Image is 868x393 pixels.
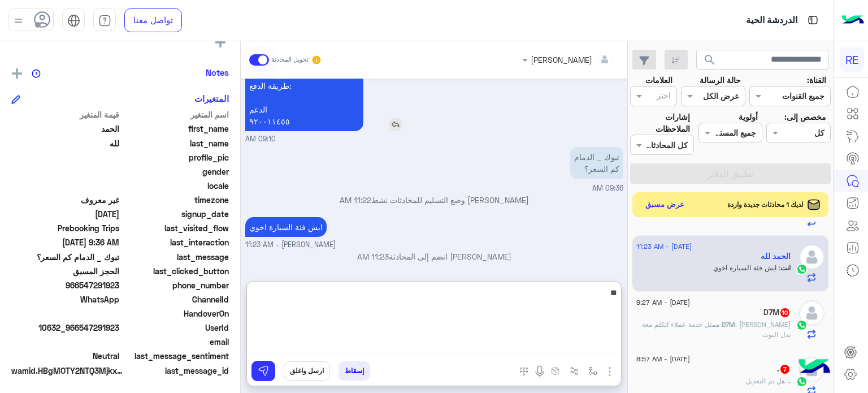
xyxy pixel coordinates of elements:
span: null [11,180,119,192]
img: make a call [519,367,528,376]
img: create order [551,366,560,375]
span: signup_date [121,208,229,220]
span: 7 [780,365,789,374]
img: defaultAdmin.png [799,244,824,270]
span: HandoverOn [121,308,229,319]
span: 2025-08-14T06:36:09.931Z [11,236,119,248]
label: أولوية [739,111,758,123]
span: 09:36 AM [592,184,623,192]
p: الدردشة الحية [746,13,797,28]
h5: الحمد لله [761,252,791,261]
img: send message [258,365,269,377]
span: هل تم التعديل [746,377,789,385]
span: last_visited_flow [121,222,229,234]
span: لله [11,137,119,149]
span: لديك 1 محادثات جديدة واردة [727,200,804,210]
span: email [121,336,229,348]
span: wamid.HBgMOTY2NTQ3MjkxOTIzFQIAEhggMjk3MjExOUU1NzQxRjJGNzMyRDYwQUE2MThCODgwMjUA [11,365,124,377]
img: hulul-logo.png [795,348,834,387]
span: last_message [121,251,229,263]
span: Prebooking Trips [11,222,119,234]
span: قيمة المتغير [11,109,119,120]
label: القناة: [807,74,826,86]
img: select flow [588,366,597,375]
button: Trigger scenario [565,361,584,380]
span: first_name [121,123,229,135]
label: مخصص إلى: [784,111,826,123]
span: انت [780,264,791,272]
label: إشارات الملاحظات [630,111,690,135]
span: phone_number [121,279,229,291]
span: last_clicked_button [121,265,229,277]
span: 10 [780,308,789,317]
button: search [696,50,724,74]
button: select flow [584,361,602,380]
span: profile_pic [121,152,229,163]
img: WhatsApp [796,319,808,331]
h5: . [777,364,791,374]
span: 966547291923 [11,279,119,291]
span: 10632_966547291923 [11,322,119,334]
button: create order [546,361,565,380]
img: profile [11,14,25,28]
span: [DATE] - 8:57 AM [636,354,690,364]
label: العلامات [645,74,672,86]
span: 11:23 AM [357,252,389,261]
img: send attachment [603,365,617,378]
span: تبوك _ الدمام كم السعر؟ [11,251,119,263]
img: defaultAdmin.png [799,300,824,326]
a: تواصل معنا [124,8,182,32]
button: تطبيق الفلاتر [630,163,831,184]
span: gender [121,166,229,178]
span: UserId [121,322,229,334]
div: RE [840,47,864,72]
span: الحمد [11,123,119,135]
span: last_name [121,137,229,149]
span: ايش فئة السيارة اخوي [713,264,780,272]
button: ارسل واغلق [284,361,330,381]
button: عرض مسبق [641,197,689,213]
span: 0 [11,350,119,362]
span: timezone [121,194,229,206]
span: 2025-08-14T06:09:18.746Z [11,208,119,220]
span: اسم المتغير [121,109,229,120]
span: last_message_id [127,365,229,377]
span: . [789,377,791,385]
span: null [11,166,119,178]
span: null [11,308,119,319]
img: notes [32,69,41,78]
span: [PERSON_NAME] - 11:23 AM [245,240,336,251]
h5: D7M [763,308,791,317]
span: null [11,336,119,348]
p: 14/8/2025, 9:36 AM [570,147,623,179]
div: اختر [657,89,672,104]
span: [DATE] - 9:27 AM [636,297,690,308]
span: search [703,53,717,67]
span: الحجز المسبق [11,265,119,277]
span: last_message_sentiment [121,350,229,362]
img: WhatsApp [796,264,808,275]
span: [DATE] - 11:23 AM [636,241,692,252]
span: 09:10 AM [245,134,276,145]
label: حالة الرسالة [700,74,741,86]
span: ChannelId [121,293,229,305]
p: [PERSON_NAME] انضم إلى المحادثة [245,251,623,262]
img: WhatsApp [796,376,808,387]
h6: المتغيرات [194,93,229,103]
span: غير معروف [11,194,119,206]
span: عطوني ممثل خدمة عملاء اتكلم معه بدل البوت [642,320,791,339]
span: locale [121,180,229,192]
img: send voice note [533,365,546,378]
p: [PERSON_NAME] وضع التسليم للمحادثات نشط [245,194,623,206]
img: Trigger scenario [570,366,579,375]
span: D7M [722,320,735,329]
span: last_interaction [121,236,229,248]
small: تحويل المحادثة [271,55,309,64]
img: Logo [841,8,864,32]
span: 11:22 AM [340,195,371,205]
a: tab [93,8,116,32]
img: add [12,68,22,79]
h6: Notes [206,67,229,77]
img: tab [67,14,80,27]
img: tab [98,14,111,27]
